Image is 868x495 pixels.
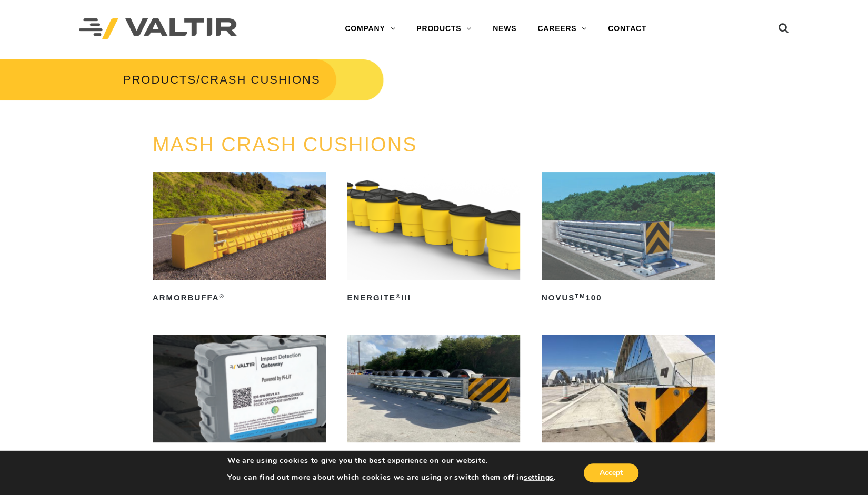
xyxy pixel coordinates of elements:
a: CAREERS [527,18,597,39]
h2: NOVUS 100 [542,289,715,306]
a: NEWS [482,18,527,39]
sup: ® [396,293,401,299]
a: ENERGITE®III [347,172,520,306]
a: MASH CRASH CUSHIONS [153,134,417,156]
h2: ENERGITE III [347,289,520,306]
span: CRASH CUSHIONS [201,73,320,86]
img: Valtir [79,18,237,40]
a: ArmorBuffa® [153,172,326,306]
button: settings [524,473,554,482]
a: NOVUSTM100 [542,172,715,306]
a: PRODUCTS [406,18,482,39]
button: Accept [584,463,638,482]
a: QuadGuard®M10 [542,335,715,469]
a: QuadGuard®Elite M10 [347,335,520,469]
h2: ArmorBuffa [153,289,326,306]
a: CONTACT [597,18,657,39]
a: PI-LITTMImpact Detection System [153,335,326,478]
p: You can find out more about which cookies we are using or switch them off in . [227,473,556,482]
a: COMPANY [334,18,406,39]
p: We are using cookies to give you the best experience on our website. [227,456,556,466]
sup: TM [575,293,585,299]
sup: ® [219,293,224,299]
a: PRODUCTS [123,73,196,86]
